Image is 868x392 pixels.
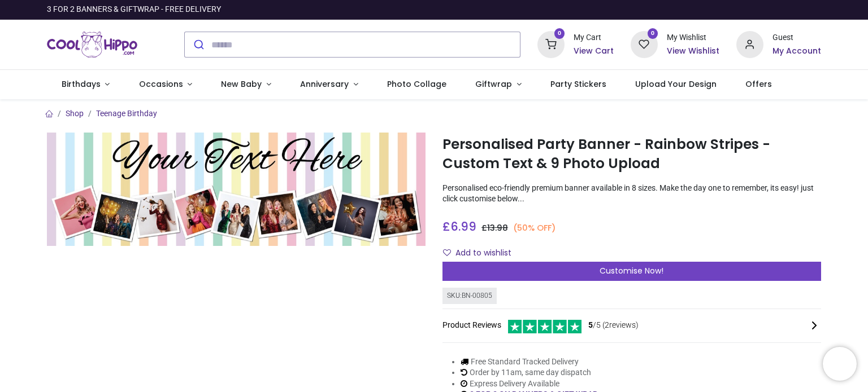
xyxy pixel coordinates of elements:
[584,4,821,15] iframe: Customer reviews powered by Trustpilot
[442,218,476,235] span: £
[631,39,658,49] a: 0
[635,78,717,90] span: Upload Your Design
[772,32,821,43] div: Guest
[62,78,101,90] span: Birthdays
[450,218,476,235] span: 6.99
[461,367,619,378] li: Order by 11am, same day dispatch
[574,46,614,57] a: View Cart
[47,4,221,15] div: 3 FOR 2 BANNERS & GIFTWRAP - FREE DELIVERY
[475,78,512,90] span: Giftwrap
[47,29,137,60] a: Logo of Cool Hippo
[300,78,349,90] span: Anniversary
[221,78,262,90] span: New Baby
[667,46,719,57] a: View Wishlist
[667,32,719,43] div: My Wishlist
[66,109,84,118] a: Shop
[487,222,508,234] span: 13.98
[442,183,821,205] p: Personalised eco-friendly premium banner available in 8 sizes. Make the day one to remember, its ...
[96,109,157,118] a: Teenage Birthday
[461,356,619,368] li: Free Standard Tracked Delivery
[648,28,658,39] sup: 0
[537,39,565,49] a: 0
[285,70,372,99] a: Anniversary
[185,32,211,57] button: Submit
[124,70,207,99] a: Occasions
[554,28,565,39] sup: 0
[461,378,619,390] li: Express Delivery Available
[47,70,124,99] a: Birthdays
[588,320,593,329] span: 5
[442,244,521,263] button: Add to wishlistAdd to wishlist
[574,32,614,43] div: My Cart
[772,46,821,57] a: My Account
[443,249,451,257] i: Add to wishlist
[481,222,508,234] span: £
[207,70,286,99] a: New Baby
[588,320,639,331] span: /5 ( 2 reviews)
[550,78,606,90] span: Party Stickers
[745,78,772,90] span: Offers
[47,29,137,60] img: Cool Hippo
[442,135,821,174] h1: Personalised Party Banner - Rainbow Stripes - Custom Text & 9 Photo Upload
[823,347,857,381] iframe: Brevo live chat
[513,222,556,234] small: (50% OFF)
[139,78,183,90] span: Occasions
[442,288,497,304] div: SKU: BN-00805
[600,265,663,276] span: Customise Now!
[461,70,536,99] a: Giftwrap
[47,133,426,246] img: Personalised Party Banner - Rainbow Stripes - Custom Text & 9 Photo Upload
[442,318,821,333] div: Product Reviews
[387,78,446,90] span: Photo Collage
